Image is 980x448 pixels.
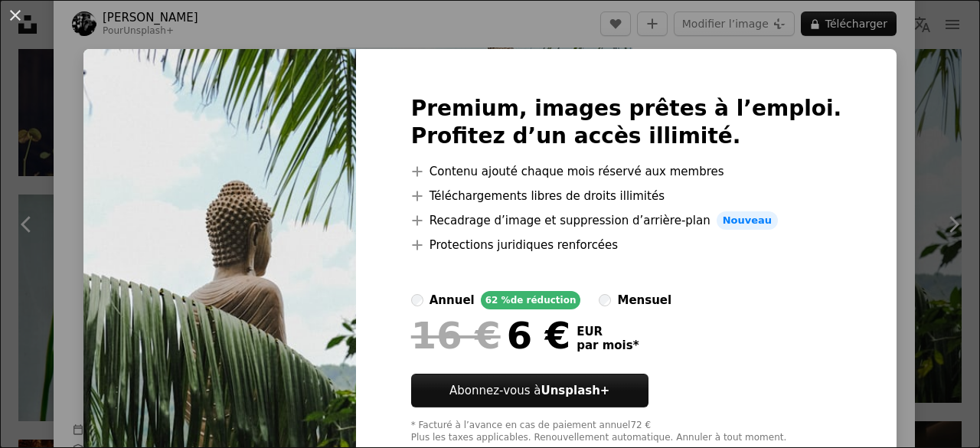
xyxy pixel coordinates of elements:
button: Abonnez-vous àUnsplash+ [411,374,648,407]
span: 16 € [411,316,501,355]
span: EUR [577,325,639,338]
input: mensuel [599,294,611,306]
li: Contenu ajouté chaque mois réservé aux membres [411,162,842,181]
strong: Unsplash+ [541,384,609,397]
input: annuel62 %de réduction [411,294,423,306]
li: Téléchargements libres de droits illimités [411,187,842,205]
li: Recadrage d’image et suppression d’arrière-plan [411,211,842,230]
h2: Premium, images prêtes à l’emploi. Profitez d’un accès illimité. [411,95,842,150]
span: Nouveau [717,211,778,230]
div: annuel [430,291,475,309]
span: par mois * [577,338,639,352]
div: mensuel [617,291,671,309]
div: * Facturé à l’avance en cas de paiement annuel 72 € Plus les taxes applicables. Renouvellement au... [411,420,842,444]
li: Protections juridiques renforcées [411,236,842,254]
div: 6 € [411,316,570,355]
div: 62 % de réduction [481,291,581,309]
